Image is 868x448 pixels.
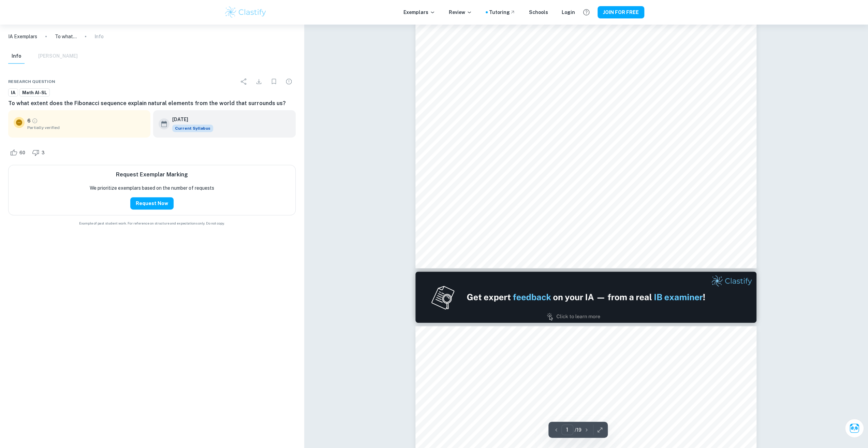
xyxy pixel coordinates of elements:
[415,272,756,323] img: Ad
[403,9,435,16] p: Exemplars
[172,116,208,123] h6: [DATE]
[8,221,296,226] span: Example of past student work. For reference on structure and expectations only. Do not copy.
[27,117,30,125] p: 6
[30,147,48,158] div: Dislike
[237,75,251,88] div: Share
[282,75,296,88] div: Report issue
[8,88,18,97] a: IA
[8,78,55,85] span: Research question
[94,33,104,40] p: Info
[20,89,49,96] span: Math AI-SL
[9,89,18,96] span: IA
[8,99,296,107] h6: To what extent does the Fibonacci sequence explain natural elements from the world that surrounds...
[32,118,38,124] a: Grade partially verified
[116,171,188,179] h6: Request Exemplar Marking
[90,184,214,192] p: We prioritize exemplars based on the number of requests
[16,149,29,156] span: 60
[27,125,145,131] span: Partially verified
[580,6,592,18] button: Help and Feedback
[449,9,472,16] p: Review
[8,147,29,158] div: Like
[575,426,582,434] p: / 19
[38,149,48,156] span: 3
[529,9,548,16] a: Schools
[19,88,50,97] a: Math AI-SL
[252,75,266,88] div: Download
[8,33,37,40] a: IA Exemplars
[489,9,515,16] a: Tutoring
[55,33,77,40] p: To what extent does the Fibonacci sequence explain natural elements from the world that surrounds...
[172,125,213,132] span: Current Syllabus
[8,49,25,64] button: Info
[562,9,575,16] a: Login
[267,75,281,88] div: Bookmark
[845,419,864,438] button: Ask Clai
[598,6,644,18] button: JOIN FOR FREE
[130,197,174,209] button: Request Now
[172,125,213,132] div: This exemplar is based on the current syllabus. Feel free to refer to it for inspiration/ideas wh...
[224,5,267,19] img: Clastify logo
